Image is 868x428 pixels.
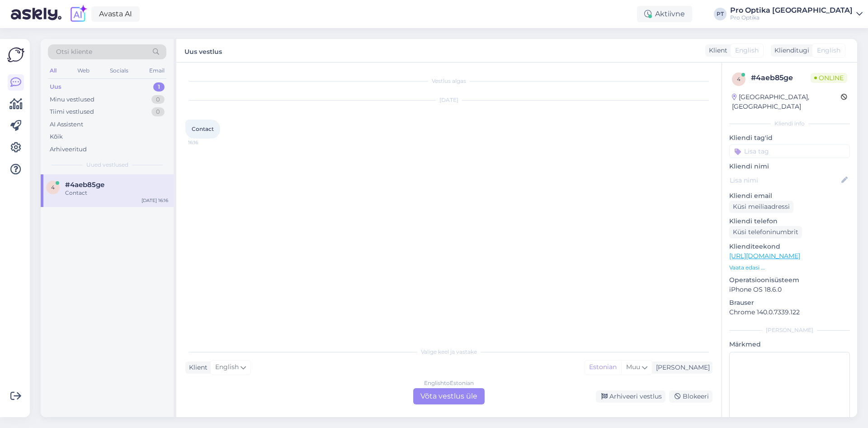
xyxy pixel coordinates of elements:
[626,363,640,371] span: Muu
[151,107,165,116] div: 0
[730,14,853,21] div: Pro Optika
[65,181,104,189] span: #4aeb85ge
[91,6,140,22] a: Avasta AI
[729,133,850,143] p: Kliendi tag'id
[596,390,665,403] div: Arhiveeri vestlus
[729,298,850,308] p: Brauser
[184,44,222,57] label: Uus vestlus
[7,46,24,63] img: Askly Logo
[729,162,850,171] p: Kliendi nimi
[729,191,850,201] p: Kliendi email
[729,144,850,158] input: Lisa tag
[729,264,850,272] p: Vaata edasi ...
[50,95,94,104] div: Minu vestlused
[51,184,55,191] span: 4
[185,96,712,104] div: [DATE]
[69,5,88,24] img: explore-ai
[729,252,800,260] a: [URL][DOMAIN_NAME]
[147,65,166,77] div: Email
[50,120,83,129] div: AI Assistent
[771,46,809,55] div: Klienditugi
[50,107,94,116] div: Tiimi vestlused
[729,201,793,213] div: Küsi meiliaadressi
[50,145,87,154] div: Arhiveeritud
[714,8,726,20] div: PT
[729,340,850,349] p: Märkmed
[729,216,850,226] p: Kliendi telefon
[65,189,168,197] div: Contact
[50,132,63,141] div: Kõik
[151,95,165,104] div: 0
[185,363,208,372] div: Klient
[729,226,802,238] div: Küsi telefoninumbrit
[86,161,128,169] span: Uued vestlused
[730,175,840,185] input: Lisa nimi
[50,82,61,91] div: Uus
[729,285,850,294] p: iPhone OS 18.6.0
[413,388,485,404] div: Võta vestlus üle
[153,82,165,91] div: 1
[215,362,239,372] span: English
[108,65,130,77] div: Socials
[729,308,850,317] p: Chrome 140.0.7339.122
[735,46,759,55] span: English
[56,47,92,57] span: Otsi kliente
[185,348,712,356] div: Valige keel ja vastake
[585,361,621,374] div: Estonian
[729,326,850,334] div: [PERSON_NAME]
[817,46,840,55] span: English
[730,7,853,14] div: Pro Optika [GEOGRAPHIC_DATA]
[142,197,168,204] div: [DATE] 16:16
[637,6,692,22] div: Aktiivne
[652,363,710,372] div: [PERSON_NAME]
[75,65,91,77] div: Web
[192,125,214,132] span: Contact
[751,72,811,83] div: # 4aeb85ge
[424,379,474,387] div: English to Estonian
[729,120,850,128] div: Kliendi info
[729,242,850,251] p: Klienditeekond
[669,390,712,403] div: Blokeeri
[188,139,222,146] span: 16:16
[737,76,741,82] span: 4
[185,77,712,85] div: Vestlus algas
[48,65,58,77] div: All
[730,7,863,21] a: Pro Optika [GEOGRAPHIC_DATA]Pro Optika
[705,46,727,55] div: Klient
[811,73,847,83] span: Online
[732,92,841,111] div: [GEOGRAPHIC_DATA], [GEOGRAPHIC_DATA]
[729,275,850,285] p: Operatsioonisüsteem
